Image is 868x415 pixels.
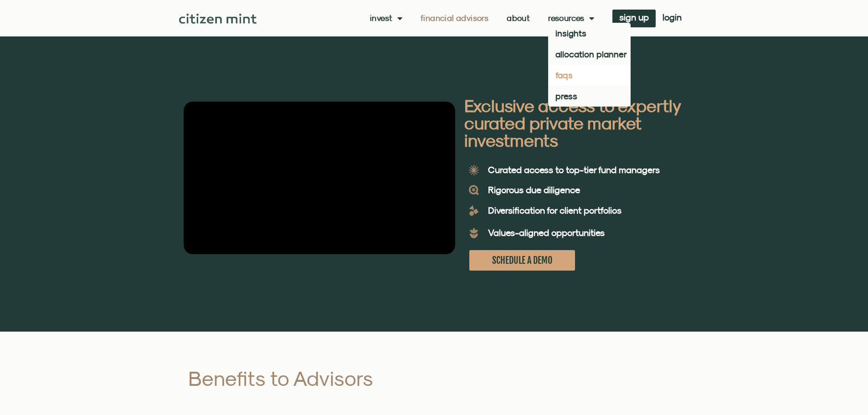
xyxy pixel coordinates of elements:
[548,44,631,65] a: allocation planner
[370,14,402,23] a: Invest
[488,205,621,215] b: Diversification for client portfolios
[619,14,649,20] span: sign up
[548,65,631,86] a: faqs
[179,14,257,24] img: Citizen Mint
[612,10,656,27] a: sign up
[548,23,631,44] a: insights
[188,368,472,389] h2: Benefits to Advisors
[548,86,631,107] a: press
[488,227,605,238] b: Values-aligned opportunities
[663,14,682,20] span: login
[507,14,530,23] a: About
[370,14,594,23] nav: Menu
[421,14,488,23] a: Financial Advisors
[469,250,575,271] a: SCHEDULE A DEMO
[548,23,631,107] ul: Resources
[488,164,660,175] b: Curated access to top-tier fund managers
[488,184,580,195] b: Rigorous due diligence
[464,95,680,150] b: Exclusive access to expertly curated private market investments
[492,255,552,266] span: SCHEDULE A DEMO
[548,14,594,23] a: Resources
[656,10,688,27] a: login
